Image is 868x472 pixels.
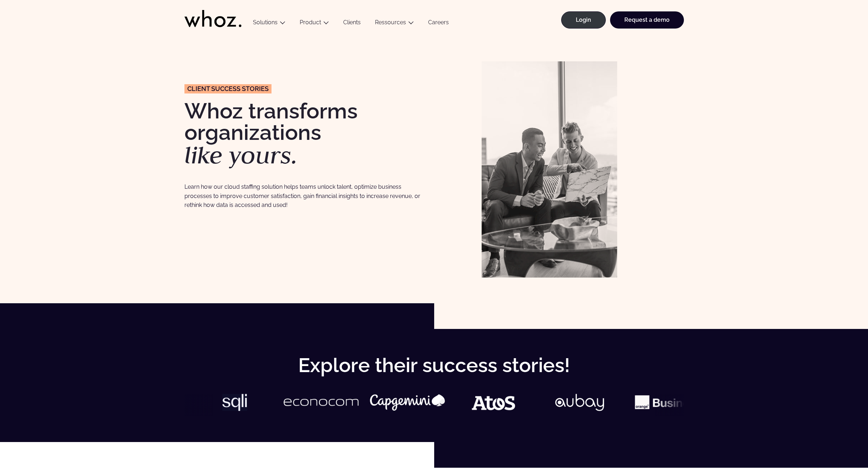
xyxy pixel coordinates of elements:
p: Learn how our cloud staffing solution helps teams unlock talent, optimize business processes to i... [184,182,427,209]
em: like yours. [184,139,298,171]
h2: Explore their success stories! [252,355,617,376]
img: Clients Whoz [482,61,617,278]
a: Careers [421,19,456,29]
h1: Whoz transforms organizations [184,100,427,167]
a: Login [561,11,606,29]
button: Solutions [246,19,293,29]
button: Product [293,19,336,29]
a: Request a demo [610,11,684,29]
a: Product [300,19,321,26]
a: Ressources [375,19,406,26]
button: Ressources [368,19,421,29]
span: CLIENT success stories [187,86,269,92]
a: Clients [336,19,368,29]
